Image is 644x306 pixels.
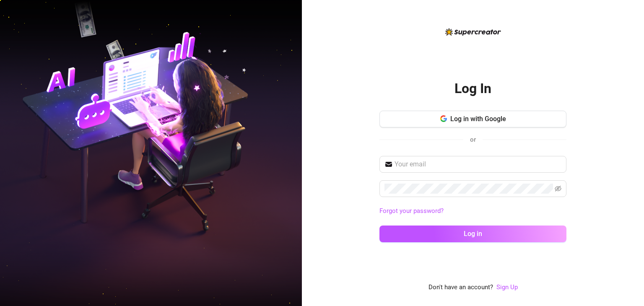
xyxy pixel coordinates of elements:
a: Forgot your password? [379,207,444,215]
span: eye-invisible [555,185,561,192]
input: Your email [395,159,561,169]
a: Sign Up [496,283,518,291]
span: Log in [464,230,482,238]
span: or [470,136,476,143]
a: Sign Up [496,283,518,293]
a: Forgot your password? [379,206,566,216]
button: Log in with Google [379,111,566,127]
span: Don't have an account? [428,283,493,293]
button: Log in [379,226,566,242]
img: logo-BBDzfeDw.svg [445,28,501,36]
h2: Log In [454,80,491,97]
span: Log in with Google [450,115,506,123]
